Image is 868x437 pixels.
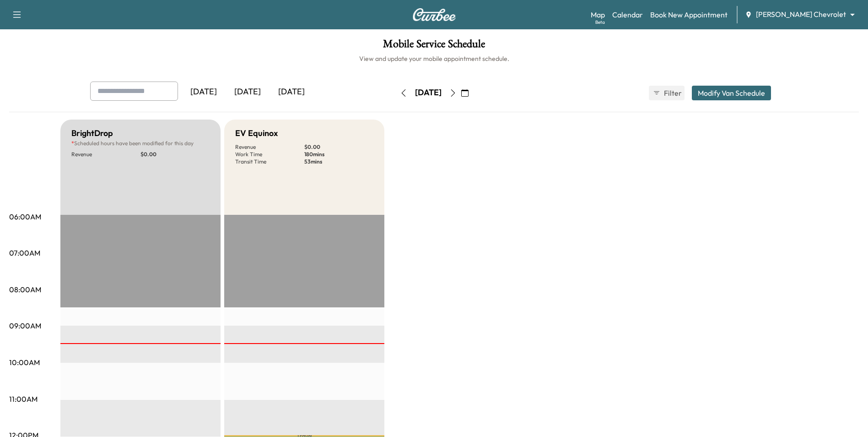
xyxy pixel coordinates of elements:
p: 09:00AM [9,320,41,331]
p: Revenue [71,151,140,158]
p: 08:00AM [9,284,41,295]
p: $ 0.00 [304,143,373,151]
p: 180 mins [304,151,373,158]
p: Work Time [235,151,304,158]
p: Revenue [235,143,304,151]
a: MapBeta [591,9,605,20]
h1: Mobile Service Schedule [9,38,859,54]
p: Travel [224,435,384,437]
p: 06:00AM [9,211,41,222]
h5: BrightDrop [71,127,113,140]
p: 10:00AM [9,357,40,368]
button: Filter [649,86,685,100]
p: 53 mins [304,158,373,165]
img: Curbee Logo [412,8,456,21]
h5: EV Equinox [235,127,278,140]
span: [PERSON_NAME] Chevrolet [756,9,846,20]
a: Book New Appointment [650,9,728,20]
p: 07:00AM [9,247,40,258]
p: 11:00AM [9,393,38,404]
p: Transit Time [235,158,304,165]
div: [DATE] [415,87,442,98]
a: Calendar [612,9,643,20]
div: [DATE] [182,82,226,103]
p: Scheduled hours have been modified for this day [71,140,210,147]
div: [DATE] [226,82,270,103]
span: Filter [664,87,680,98]
p: $ 0.00 [140,151,210,158]
h6: View and update your mobile appointment schedule. [9,54,859,63]
div: Beta [595,19,605,26]
button: Modify Van Schedule [692,86,771,100]
div: [DATE] [270,82,313,103]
